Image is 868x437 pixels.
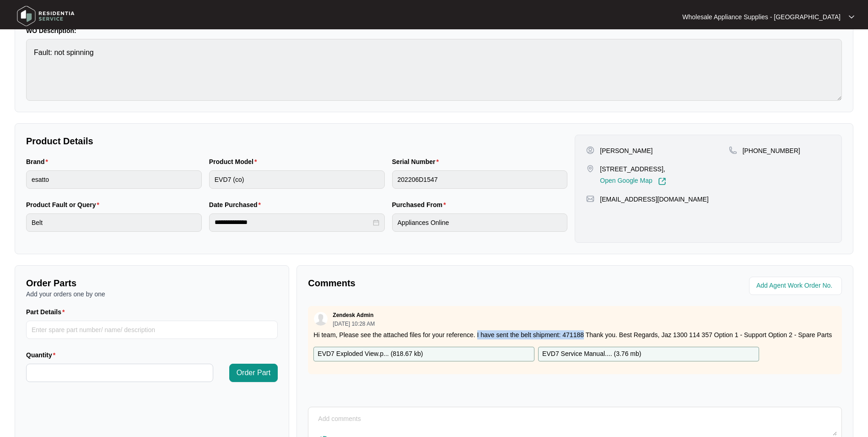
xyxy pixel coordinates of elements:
p: Hi team, Please see the attached files for your reference. I have sent the belt shipment: 471188 ... [313,330,836,339]
label: Brand [26,157,52,166]
img: dropdown arrow [849,15,854,19]
textarea: Fault: not spinning [26,39,842,101]
img: map-pin [586,164,594,173]
p: Zendesk Admin [333,311,373,319]
input: Brand [26,170,202,189]
input: Purchased From [392,213,568,232]
label: Product Fault or Query [26,200,103,209]
input: Quantity [27,364,213,382]
input: Product Model [209,170,385,189]
label: Quantity [26,350,59,360]
p: EVD7 Exploded View.p... ( 818.67 kb ) [318,349,423,359]
p: Order Parts [26,277,278,290]
p: [PERSON_NAME] [600,146,652,155]
label: Purchased From [392,200,450,209]
span: Order Part [237,367,271,378]
a: Open Google Map [600,177,666,186]
label: Part Details [26,307,69,317]
img: user-pin [586,146,594,154]
img: Link-External [658,177,666,186]
label: Product Model [209,157,261,166]
p: [PHONE_NUMBER] [743,146,800,155]
input: Date Purchased [215,218,371,227]
p: Wholesale Appliance Supplies - [GEOGRAPHIC_DATA] [682,12,841,22]
p: [EMAIL_ADDRESS][DOMAIN_NAME] [600,195,708,204]
img: map-pin [586,195,594,203]
input: Part Details [26,321,278,339]
img: residentia service logo [14,2,78,30]
p: [STREET_ADDRESS], [600,164,666,174]
label: Serial Number [392,157,442,166]
img: user.svg [314,312,328,326]
p: Product Details [26,135,567,147]
label: Date Purchased [209,200,264,209]
img: map-pin [729,146,737,154]
p: [DATE] 10:28 AM [333,321,375,327]
button: Order Part [229,364,278,382]
input: Serial Number [392,170,568,189]
p: Add your orders one by one [26,290,278,299]
input: Add Agent Work Order No. [756,280,836,291]
p: EVD7 Service Manual.... ( 3.76 mb ) [542,349,641,359]
p: Comments [308,277,568,290]
input: Product Fault or Query [26,213,202,232]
